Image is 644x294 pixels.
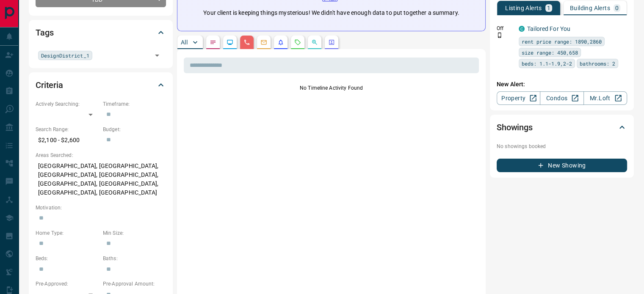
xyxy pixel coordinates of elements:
span: DesignDistrict_1 [41,51,89,60]
p: Timeframe: [103,100,166,108]
h2: Showings [497,121,533,134]
svg: Calls [243,39,250,46]
p: Building Alerts [570,5,610,11]
p: Pre-Approved: [36,280,99,288]
a: Condos [540,91,583,105]
p: Listing Alerts [505,5,542,11]
span: bathrooms: 2 [580,59,615,68]
h2: Tags [36,26,53,39]
svg: Notes [210,39,216,46]
a: Mr.Loft [583,91,627,105]
p: Actively Searching: [36,100,99,108]
svg: Agent Actions [328,39,335,46]
p: [GEOGRAPHIC_DATA], [GEOGRAPHIC_DATA], [GEOGRAPHIC_DATA], [GEOGRAPHIC_DATA], [GEOGRAPHIC_DATA], [G... [36,159,166,200]
svg: Listing Alerts [277,39,284,46]
svg: Requests [294,39,301,46]
a: Property [497,91,540,105]
p: Off [497,25,514,32]
svg: Opportunities [311,39,318,46]
p: 0 [615,5,619,11]
p: Motivation: [36,204,166,212]
p: Areas Searched: [36,151,166,159]
p: Pre-Approval Amount: [103,280,166,288]
svg: Emails [260,39,267,46]
span: beds: 1.1-1.9,2-2 [522,59,572,68]
svg: Lead Browsing Activity [227,39,233,46]
div: condos.ca [519,26,525,32]
p: Your client is keeping things mysterious! We didn't have enough data to put together a summary. [203,8,459,17]
p: All [181,39,188,45]
p: New Alert: [497,80,627,89]
p: Home Type: [36,229,99,237]
p: Baths: [103,255,166,262]
h2: Criteria [36,78,63,92]
button: New Showing [497,159,627,172]
p: Beds: [36,255,99,262]
p: Budget: [103,126,166,133]
p: No Timeline Activity Found [184,84,479,92]
p: Min Size: [103,229,166,237]
span: size range: 450,658 [522,48,578,57]
span: rent price range: 1890,2860 [522,37,602,46]
div: Showings [497,117,627,137]
div: Criteria [36,75,166,95]
a: Tailored For You [527,25,570,32]
p: 1 [547,5,550,11]
div: Tags [36,22,166,43]
svg: Push Notification Only [497,32,503,38]
p: $2,100 - $2,600 [36,133,99,147]
p: No showings booked [497,143,627,150]
button: Open [151,49,163,61]
p: Search Range: [36,126,99,133]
